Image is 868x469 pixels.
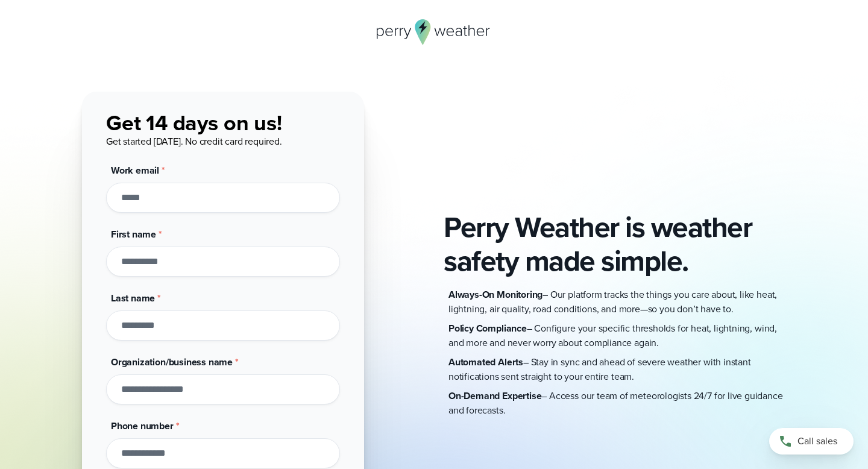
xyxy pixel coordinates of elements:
[106,134,282,148] span: Get started [DATE]. No credit card required.
[111,291,155,305] span: Last name
[448,288,542,301] strong: Always-On Monitoring
[106,107,282,139] span: Get 14 days on us!
[769,428,854,455] a: Call sales
[448,321,786,350] p: – Configure your specific thresholds for heat, lightning, wind, and more and never worry about co...
[448,321,527,335] strong: Policy Compliance
[448,355,786,384] p: – Stay in sync and ahead of severe weather with instant notifications sent straight to your entir...
[448,389,786,418] p: – Access our team of meteorologists 24/7 for live guidance and forecasts.
[444,210,786,278] h2: Perry Weather is weather safety made simple.
[448,389,541,403] strong: On-Demand Expertise
[111,227,156,241] span: First name
[111,355,233,369] span: Organization/business name
[111,419,174,433] span: Phone number
[111,163,159,177] span: Work email
[448,355,523,369] strong: Automated Alerts
[797,434,837,449] span: Call sales
[448,288,786,316] p: – Our platform tracks the things you care about, like heat, lightning, air quality, road conditio...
